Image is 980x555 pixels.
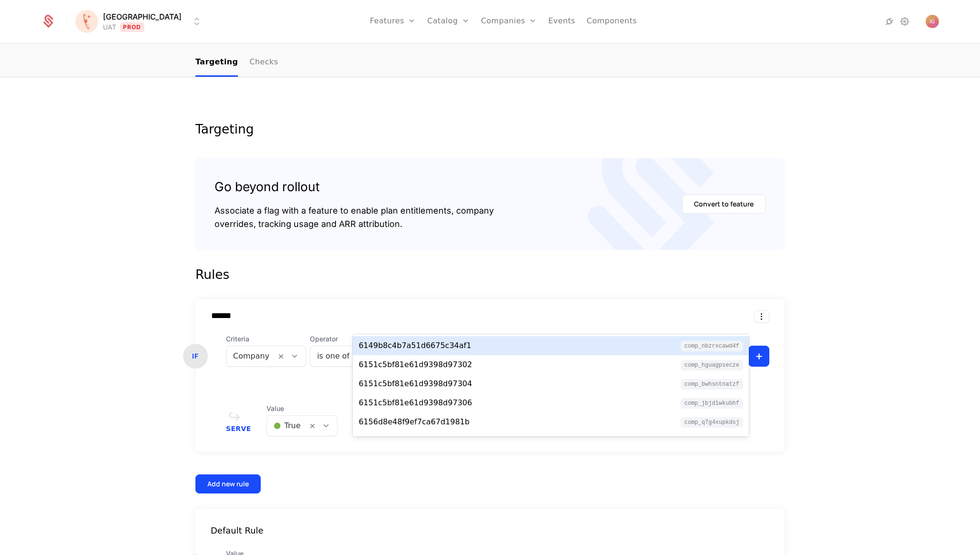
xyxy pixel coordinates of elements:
ul: Choose Sub Page [195,49,278,77]
nav: Main [195,49,785,77]
div: Rules [195,265,785,284]
button: + [748,346,769,367]
button: Convert to feature [682,195,766,214]
span: Prod [120,22,144,32]
img: Florence [75,10,98,33]
a: Checks [249,49,278,77]
div: 6151c5bf81e61d9398d97304 [358,378,472,390]
span: comp_Q7g4XUpKdsJ [681,417,743,428]
div: Associate a flag with a feature to enable plan entitlements, company overrides, tracking usage an... [214,204,494,231]
div: 6156d8e48f9ef7ca67d1981b [358,416,470,428]
div: Targeting [195,123,785,135]
a: Settings [899,16,910,27]
img: Igor Grebenarovic [926,15,939,28]
div: 6151c5bf81e61d9398d97302 [358,359,472,370]
button: Add new rule [195,474,261,493]
span: Serve [226,425,251,432]
a: Integrations [884,16,895,27]
div: 61603004865d25480e543ac8 [358,435,474,447]
div: Go beyond rollout [214,177,494,196]
span: Criteria [226,334,306,344]
button: Select action [754,310,769,323]
div: Default Rule [195,524,785,537]
div: UAT [103,22,116,32]
a: Targeting [195,49,238,77]
button: Select environment [78,11,203,32]
button: Open user button [926,15,939,28]
div: IF [183,344,208,369]
span: comp_BwhSNtnatzF [681,379,743,390]
span: comp_NbZrxcAwd4F [681,341,743,351]
div: 6149b8c4b7a51d6675c34af1 [358,340,471,351]
span: [GEOGRAPHIC_DATA] [103,11,182,22]
span: Value [266,404,337,413]
div: 6151c5bf81e61d9398d97306 [358,397,472,409]
span: comp_jBJd1wkUBHF [681,398,743,409]
span: Operator [310,334,376,344]
span: comp_hGUagPsECZE [681,360,743,370]
div: Add new rule [207,479,249,489]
